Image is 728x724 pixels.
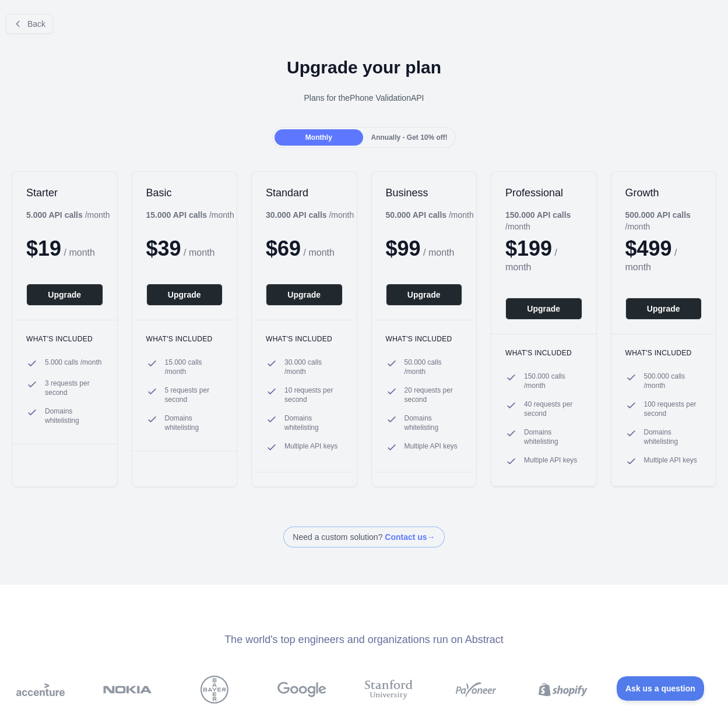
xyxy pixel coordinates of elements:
[644,455,697,467] span: Multiple API keys
[617,676,705,701] iframe: Toggle Customer Support
[524,455,577,467] span: Multiple API keys
[405,442,458,453] span: Multiple API keys
[644,428,702,446] span: Domains whitelisting
[284,442,337,453] span: Multiple API keys
[524,428,582,446] span: Domains whitelisting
